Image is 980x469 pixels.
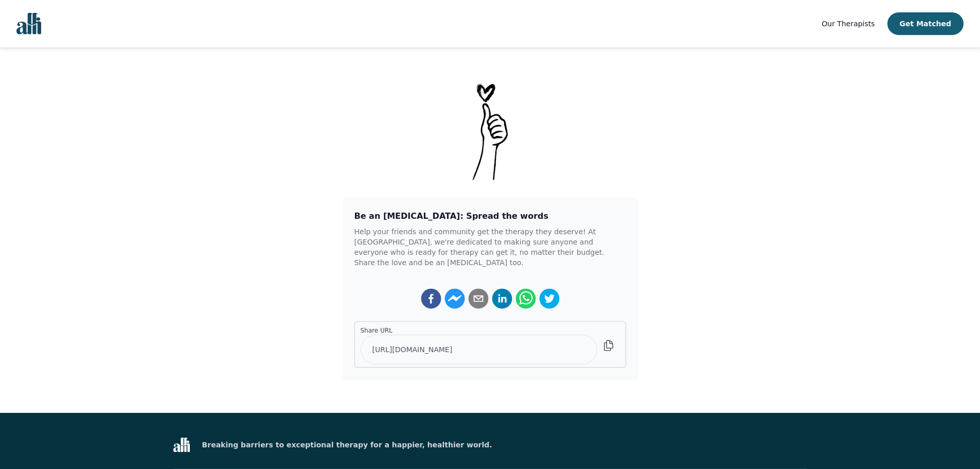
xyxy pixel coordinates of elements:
img: alli logo [16,13,41,34]
button: Get Matched [887,12,964,35]
button: facebook [421,288,441,309]
h3: Be an [MEDICAL_DATA]: Spread the words [354,210,626,222]
label: Share URL [361,326,597,335]
button: whatsapp [515,288,536,309]
p: Help your friends and community get the therapy they deserve! At [GEOGRAPHIC_DATA], we're dedicat... [354,227,626,268]
button: facebookmessenger [444,288,465,309]
img: Alli Therapy [173,438,190,452]
span: Our Therapists [822,20,875,28]
img: Thank-You-_1_uatste.png [464,80,516,181]
button: twitter [539,288,560,309]
button: email [468,288,489,309]
button: linkedin [492,288,512,309]
a: Our Therapists [822,18,875,30]
p: Breaking barriers to exceptional therapy for a happier, healthier world. [190,440,492,450]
